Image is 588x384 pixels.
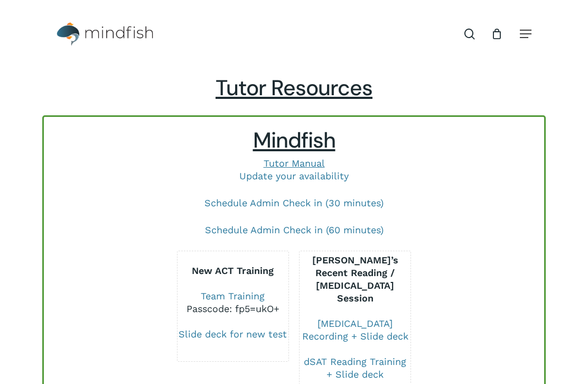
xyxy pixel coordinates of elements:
[312,254,398,304] b: [PERSON_NAME]’s Recent Reading / [MEDICAL_DATA] Session
[253,126,335,154] span: Mindfish
[179,328,287,340] a: Slide deck for new test
[264,158,325,169] a: Tutor Manual
[192,265,274,276] b: New ACT Training
[239,170,349,181] a: Update your availability
[216,74,372,102] span: Tutor Resources
[201,290,265,301] a: Team Training
[205,224,384,235] a: Schedule Admin Check in (60 minutes)
[304,356,406,380] a: dSAT Reading Training + Slide deck
[520,29,531,39] a: Navigation Menu
[42,14,546,54] header: Main Menu
[204,197,384,208] a: Schedule Admin Check in (30 minutes)
[178,303,289,315] div: Passcode: fp5=ukO+
[302,318,408,342] a: [MEDICAL_DATA] Recording + Slide deck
